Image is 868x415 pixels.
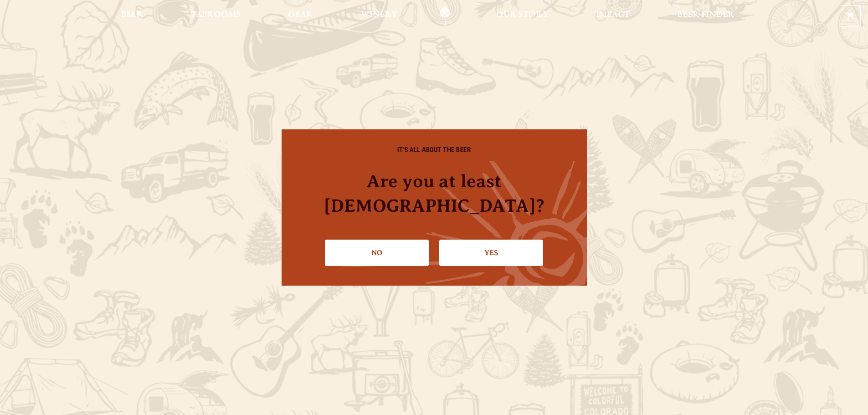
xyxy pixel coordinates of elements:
[288,11,313,19] span: Gear
[121,11,143,19] span: Beer
[325,240,429,266] a: No
[490,6,555,26] a: Our Story
[115,6,149,26] a: Beer
[590,6,636,26] a: Impact
[300,148,569,156] h6: IT'S ALL ABOUT THE BEER
[355,6,403,26] a: Winery
[439,240,543,266] a: Confirm I'm 21 or older
[496,11,549,19] span: Our Story
[677,11,734,19] span: Beer Finder
[300,169,569,217] h4: Are you at least [DEMOGRAPHIC_DATA]?
[596,11,630,19] span: Impact
[185,6,247,26] a: Taprooms
[361,11,397,19] span: Winery
[190,11,241,19] span: Taprooms
[282,6,319,26] a: Gear
[428,6,462,26] a: Odell Home
[671,6,740,26] a: Beer Finder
